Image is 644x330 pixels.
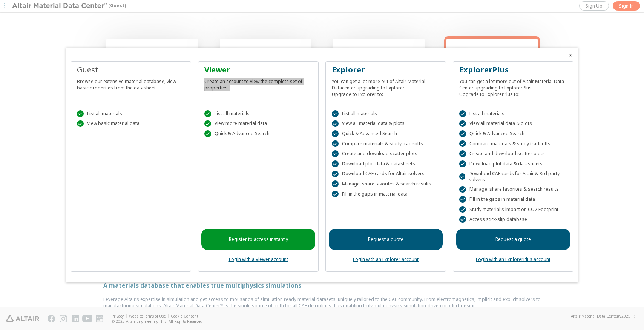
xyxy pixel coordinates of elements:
div: Quick & Advanced Search [459,130,567,137]
div:  [204,110,211,117]
div: Browse our extensive material database, view basic properties from the datasheet. [77,75,185,91]
button: Close [567,52,573,58]
div: Compare materials & study tradeoffs [332,140,440,147]
div:  [204,130,211,137]
div: Manage, share favorites & search results [459,186,567,193]
div: Download plot data & datasheets [459,160,567,167]
div:  [77,110,84,117]
div: Compare materials & study tradeoffs [459,140,567,147]
div:  [204,120,211,127]
div: ExplorerPlus [459,65,567,75]
a: Request a quote [329,229,443,250]
div:  [77,120,84,127]
div:  [459,206,466,213]
a: Register to access instantly [201,229,315,250]
div:  [332,160,339,167]
div:  [332,140,339,147]
div:  [459,173,465,180]
div:  [332,130,339,137]
div: Access stick-slip database [459,216,567,223]
div:  [332,120,339,127]
div: You can get a lot more out of Altair Material Datacenter upgrading to Explorer. Upgrade to Explor... [332,75,440,97]
div:  [459,196,466,203]
div: Create and download scatter plots [332,150,440,157]
div:  [459,150,466,157]
div:  [459,160,466,167]
div:  [332,191,339,197]
div: Viewer [204,65,312,75]
a: Login with an ExplorerPlus account [476,256,550,262]
div:  [459,216,466,223]
a: Login with a Viewer account [229,256,288,262]
div: View basic material data [77,120,185,127]
div: Quick & Advanced Search [204,130,312,137]
div: You can get a lot more out of Altair Material Data Center upgrading to ExplorerPlus. Upgrade to E... [459,75,567,97]
div:  [459,130,466,137]
div: Download CAE cards for Altair & 3rd party solvers [459,171,567,183]
a: Request a quote [456,229,570,250]
div: View more material data [204,120,312,127]
div: Study material's impact on CO2 Footprint [459,206,567,213]
div:  [459,140,466,147]
div:  [332,150,339,157]
div: Create an account to view the complete set of properties. [204,75,312,91]
div: View all material data & plots [459,120,567,127]
div: List all materials [332,110,440,117]
div: Manage, share favorites & search results [332,180,440,187]
div:  [332,180,339,187]
div: Create and download scatter plots [459,150,567,157]
div:  [459,186,466,193]
div: List all materials [459,110,567,117]
div:  [459,110,466,117]
div: Download plot data & datasheets [332,160,440,167]
div: View all material data & plots [332,120,440,127]
div: Download CAE cards for Altair solvers [332,171,440,177]
div: Quick & Advanced Search [332,130,440,137]
a: Login with an Explorer account [353,256,419,262]
div:  [332,171,339,177]
div: List all materials [77,110,185,117]
div:  [332,110,339,117]
div: Fill in the gaps in material data [459,196,567,203]
div: Fill in the gaps in material data [332,191,440,197]
div: List all materials [204,110,312,117]
div: Guest [77,65,185,75]
div:  [459,120,466,127]
div: Explorer [332,65,440,75]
